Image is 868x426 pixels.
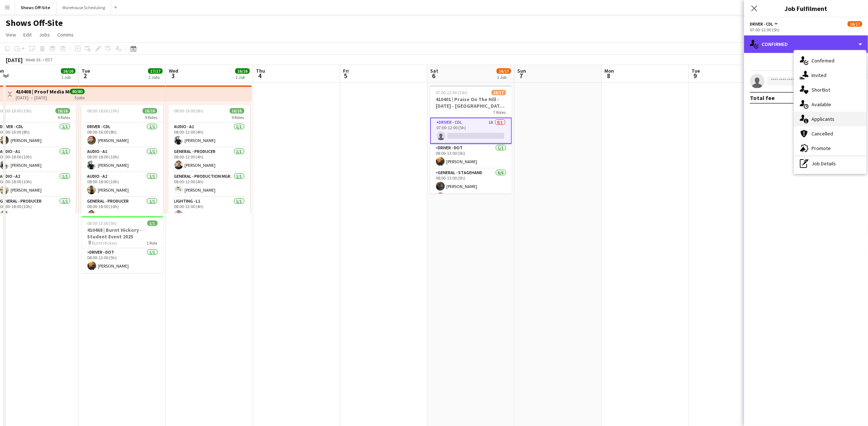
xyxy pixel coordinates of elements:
[24,57,42,62] span: Week 36
[82,248,163,273] app-card-role: Driver - DOT1/108:00-13:00 (5h)[PERSON_NAME]
[16,88,70,95] h3: 410408 | Proof Media Mix - Virgin Cruise 2025
[794,82,866,97] div: Shortlist
[87,220,117,226] span: 08:00-13:00 (5h)
[494,110,506,115] span: 7 Roles
[690,72,700,80] span: 9
[143,108,157,114] span: 16/16
[168,105,250,213] app-job-card: 08:00-16:00 (8h)16/169 RolesAudio - A11/108:00-12:00 (4h)[PERSON_NAME]General - Producer1/108:00-...
[82,227,163,240] h3: 410468 | Burnt Hickory - Student Event 2025
[81,172,163,197] app-card-role: Audio - A21/108:00-18:00 (10h)[PERSON_NAME]
[147,240,157,246] span: 1 Role
[517,68,526,74] span: Sun
[750,27,862,32] div: 07:00-12:00 (5h)
[147,220,157,226] span: 1/1
[61,68,75,74] span: 16/16
[168,197,250,222] app-card-role: Lighting - L11/108:00-12:00 (4h)[PERSON_NAME]
[235,68,250,74] span: 16/16
[603,72,614,80] span: 8
[61,74,75,80] div: 1 Job
[497,74,511,80] div: 1 Job
[87,108,119,114] span: 08:00-18:00 (10h)
[81,72,90,80] span: 2
[429,72,438,80] span: 6
[58,115,70,120] span: 9 Roles
[82,216,163,273] app-job-card: 08:00-13:00 (5h)1/1410468 | Burnt Hickory - Student Event 2025 Burnt Hickory1 RoleDriver - DOT1/1...
[57,31,74,38] span: Comms
[6,56,23,64] div: [DATE]
[174,108,204,114] span: 08:00-16:00 (8h)
[169,68,178,74] span: Wed
[54,30,77,39] a: Comms
[81,123,163,147] app-card-role: Driver - CDL1/108:00-16:00 (8h)[PERSON_NAME]
[15,0,57,15] button: Shows Off-Site
[20,30,35,39] a: Edit
[436,90,468,95] span: 07:00-22:00 (15h)
[256,68,265,74] span: Thu
[255,72,265,80] span: 4
[794,156,866,171] div: Job Details
[23,31,32,38] span: Edit
[430,85,512,193] app-job-card: 07:00-22:00 (15h)16/17410401 | Praise On The Hill - [DATE] - [GEOGRAPHIC_DATA], [GEOGRAPHIC_DATA]...
[57,0,111,15] button: Warehouse Scheduling
[794,53,866,68] div: Confirmed
[794,68,866,82] div: Invited
[82,68,90,74] span: Tue
[430,96,512,109] h3: 410401 | Praise On The Hill - [DATE] - [GEOGRAPHIC_DATA], [GEOGRAPHIC_DATA]
[430,118,512,144] app-card-role: Driver - CDL1A0/107:00-12:00 (5h)
[750,21,773,27] span: Driver - CDL
[168,123,250,147] app-card-role: Audio - A11/108:00-12:00 (4h)[PERSON_NAME]
[794,126,866,141] div: Cancelled
[236,74,249,80] div: 1 Job
[39,31,50,38] span: Jobs
[148,68,163,74] span: 17/17
[92,240,118,246] span: Burnt Hickory
[81,197,163,222] app-card-role: General - Producer1/108:00-18:00 (10h)[PERSON_NAME]
[36,30,53,39] a: Jobs
[168,172,250,197] app-card-role: General - Production Mgr.1/108:00-12:00 (4h)[PERSON_NAME]
[168,147,250,172] app-card-role: General - Producer1/108:00-12:00 (4h)[PERSON_NAME]
[168,72,178,80] span: 3
[3,30,19,39] a: View
[516,72,526,80] span: 7
[148,74,162,80] div: 2 Jobs
[16,95,70,100] div: [DATE] → [DATE]
[497,68,511,74] span: 16/17
[81,147,163,172] app-card-role: Audio - A11/108:00-18:00 (10h)[PERSON_NAME]
[750,94,775,101] div: Total fee
[430,169,512,246] app-card-role: General - Stagehand6/608:00-13:00 (5h)[PERSON_NAME]
[6,18,63,28] h1: Shows Off-Site
[343,68,349,74] span: Fri
[232,115,244,120] span: 9 Roles
[848,21,862,27] span: 16/17
[230,108,244,114] span: 16/16
[81,105,163,213] app-job-card: 08:00-18:00 (10h)16/169 RolesDriver - CDL1/108:00-16:00 (8h)[PERSON_NAME]Audio - A11/108:00-18:00...
[794,97,866,112] div: Available
[55,108,70,114] span: 16/16
[744,4,868,13] h3: Job Fulfilment
[491,90,506,95] span: 16/17
[74,94,85,100] div: 5 jobs
[430,144,512,169] app-card-role: Driver - DOT1/108:00-13:00 (5h)[PERSON_NAME]
[604,68,614,74] span: Mon
[692,68,700,74] span: Tue
[6,31,16,38] span: View
[794,141,866,156] div: Promote
[342,72,349,80] span: 5
[430,68,438,74] span: Sat
[744,35,868,53] div: Confirmed
[45,57,53,62] div: EDT
[70,89,85,94] span: 80/80
[794,112,866,126] div: Applicants
[750,21,779,27] button: Driver - CDL
[145,115,157,120] span: 9 Roles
